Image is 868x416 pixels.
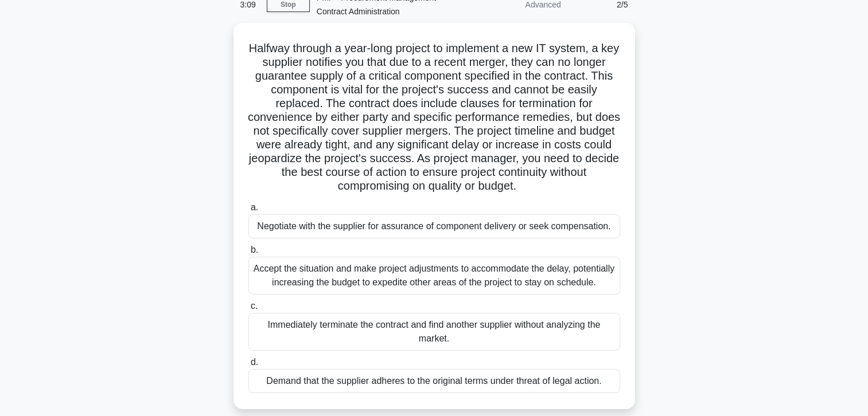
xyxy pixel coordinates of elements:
[248,313,620,351] div: Immediately terminate the contract and find another supplier without analyzing the market.
[248,369,620,393] div: Demand that the supplier adheres to the original terms under threat of legal action.
[251,357,258,367] span: d.
[251,202,258,212] span: a.
[248,257,620,295] div: Accept the situation and make project adjustments to accommodate the delay, potentially increasin...
[251,245,258,254] span: b.
[247,41,621,194] h5: Halfway through a year-long project to implement a new IT system, a key supplier notifies you tha...
[251,301,258,311] span: c.
[248,214,620,238] div: Negotiate with the supplier for assurance of component delivery or seek compensation.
